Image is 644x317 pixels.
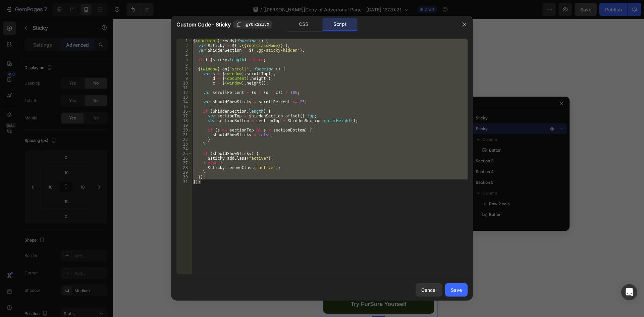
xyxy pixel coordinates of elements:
div: 21 [176,133,192,137]
span: .gY0lx2ZJvX [245,21,269,28]
div: 26 [176,156,192,161]
div: 14 [176,100,192,104]
div: 6 [176,62,192,67]
div: Save [451,286,462,294]
div: Cancel [421,286,437,294]
div: 4 [176,53,192,57]
div: 11 [176,86,192,90]
div: 20 [176,128,192,133]
div: 27 [176,161,192,165]
span: 3) Initially skeptical about the price, but... 💸 [8,92,93,105]
a: Try FurSure Yourself [3,276,114,295]
button: Save [445,283,468,297]
a: Get Your Pendant [DATE] 👉 [15,222,103,238]
div: 28 [176,165,192,170]
div: 19 [176,123,192,128]
div: 7 [176,67,192,71]
strong: [PERSON_NAME]'s 30-Day Experience [19,3,94,18]
span: 5) Should I tell other dog parents about this? 👥 [8,148,82,161]
div: 18 [176,118,192,123]
div: 2 [176,43,192,48]
div: Script [322,18,358,31]
div: 16 [176,109,192,114]
span: 2) Is it really safe for my kids to touch him straight away? 😰 [8,64,83,76]
p: Try FurSure Yourself [31,280,87,291]
span: Custom Code - Sticky [176,20,231,29]
div: 31 [176,179,192,184]
p: Publish the page to see the content. [3,31,99,38]
div: 12 [176,90,192,95]
div: 30 [176,175,192,179]
div: 22 [176,137,192,142]
div: 9 [176,76,192,81]
div: 13 [176,95,192,100]
span: 4) What if it doesn't work for our specific area? 🦟 [8,120,85,133]
div: 15 [176,104,192,109]
button: .gY0lx2ZJvX [233,20,272,29]
div: Open Intercom Messenger [621,284,637,300]
button: Cancel [416,283,442,297]
div: 8 [176,71,192,76]
div: 3 [176,48,192,53]
div: CSS [286,18,321,31]
div: 24 [176,147,192,151]
strong: If you're reading this and nodding along, you already know what you need to do. The only question... [7,182,108,213]
div: 17 [176,114,192,118]
div: Sticky [8,264,23,270]
div: 5 [176,57,192,62]
strong: Get Your Pendant [DATE] 👉 [23,226,95,233]
div: 29 [176,170,192,175]
div: 10 [176,81,192,86]
div: 23 [176,142,192,147]
div: 1 [176,39,192,43]
div: 25 [176,151,192,156]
